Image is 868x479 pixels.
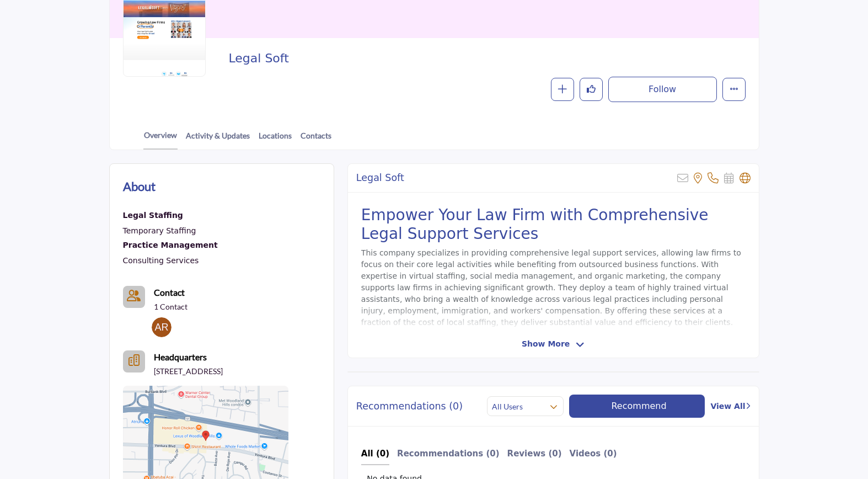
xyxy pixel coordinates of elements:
span: Show More [522,338,570,350]
button: All Users [487,396,563,416]
button: Contact-Employee Icon [123,286,145,308]
button: Headquarter icon [123,350,145,372]
b: All (0) [361,449,389,459]
a: 1 Contact [154,301,187,312]
h2: Empower Your Law Firm with Comprehensive Legal Support Services [361,206,746,243]
div: Providing personnel to support law firm operations [123,209,218,223]
a: Contacts [300,130,332,149]
button: Recommend [569,395,705,418]
button: Like [580,78,603,101]
a: Temporary Staffing [123,226,196,235]
a: Locations [258,130,292,149]
a: View All [710,401,750,412]
a: Link of redirect to contact page [123,286,145,308]
img: Adam R. [152,317,172,337]
b: Contact [154,287,185,297]
a: Practice Management [123,238,218,253]
p: [STREET_ADDRESS] [154,366,223,377]
button: Follow [608,77,717,102]
h2: Legal Soft [228,51,740,66]
b: Headquarters [154,350,207,364]
h2: About [123,177,156,195]
a: Activity & Updates [185,130,250,149]
a: Legal Staffing [123,209,218,223]
b: Videos (0) [570,449,617,459]
b: Recommendations (0) [397,449,500,459]
b: Reviews (0) [507,449,562,459]
a: Overview [143,129,178,150]
div: Improving organization and efficiency of law practice [123,238,218,253]
button: More details [722,78,746,101]
h2: All Users [492,401,523,412]
a: Contact [154,286,185,299]
h2: Recommendations (0) [356,401,463,412]
span: Recommend [611,401,666,411]
p: This company specializes in providing comprehensive legal support services, allowing law firms to... [361,247,746,328]
h2: Legal Soft [356,172,404,184]
a: Consulting Services [123,256,199,265]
